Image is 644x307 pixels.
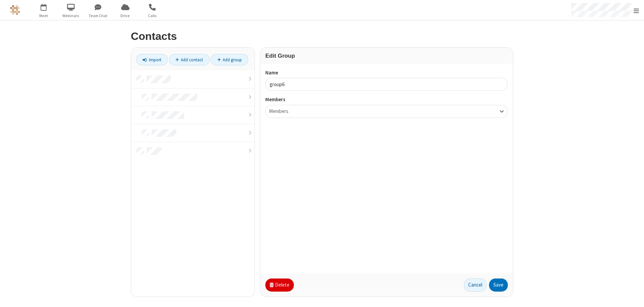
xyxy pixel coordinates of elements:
a: Import [136,54,168,65]
span: Drive [113,13,138,19]
label: Name [265,69,508,77]
span: Team Chat [86,13,111,19]
h3: Edit Group [265,53,508,59]
button: Save [489,279,508,292]
a: Cancel [464,279,487,292]
input: Name [265,78,508,91]
span: Webinars [58,13,84,19]
h2: Contacts [131,30,513,42]
span: Calls [140,13,165,19]
label: Members [265,96,508,104]
span: Meet [31,13,56,19]
button: Delete [265,279,294,292]
img: QA Selenium DO NOT DELETE OR CHANGE [10,5,20,15]
a: Add contact [169,54,210,65]
a: Add group [211,54,248,65]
